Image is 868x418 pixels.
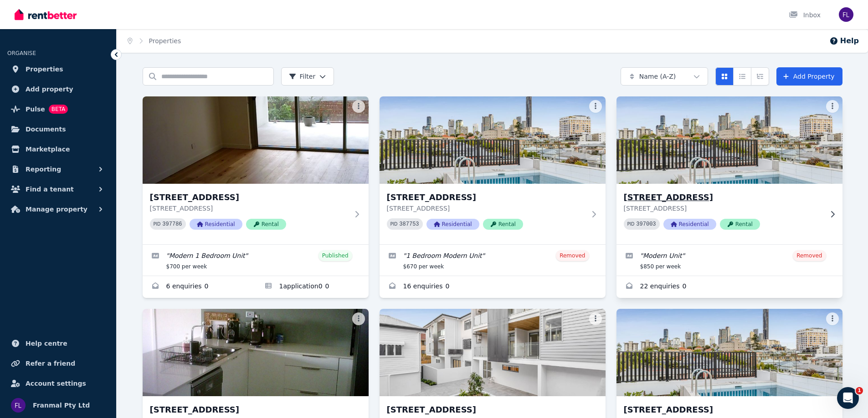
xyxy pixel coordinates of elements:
[143,276,256,298] a: Enquiries for 1/157 Harcourt St, New Farm
[143,96,369,244] a: 1/157 Harcourt St, New Farm[STREET_ADDRESS][STREET_ADDRESS]PID 397786ResidentialRental
[352,312,365,325] button: More options
[715,67,769,86] div: View options
[387,403,586,416] h3: [STREET_ADDRESS]
[856,387,863,394] span: 1
[281,67,334,86] button: Filter
[624,191,822,204] h3: [STREET_ADDRESS]
[826,312,839,325] button: More options
[776,67,842,86] a: Add Property
[715,67,734,86] button: Card view
[7,200,109,218] button: Manage property
[837,387,859,409] iframe: Intercom live chat
[839,7,853,22] img: Franmal Pty Ltd
[26,358,75,369] span: Refer a friend
[380,276,606,298] a: Enquiries for 4/157 Harcourt St, New Farm
[246,219,286,230] span: Rental
[611,94,848,186] img: 6/157 Harcourt St, New Farm
[352,100,365,113] button: More options
[150,204,349,213] p: [STREET_ADDRESS]
[616,309,842,396] img: 157 Harcourt St, New Farm
[149,37,181,45] a: Properties
[26,104,45,115] span: Pulse
[33,400,90,411] span: Franmal Pty Ltd
[150,191,349,204] h3: [STREET_ADDRESS]
[829,35,859,46] button: Help
[616,245,842,276] a: Edit listing: Modern Unit
[26,338,67,349] span: Help centre
[26,144,70,155] span: Marketplace
[387,191,586,204] h3: [STREET_ADDRESS]
[426,219,479,230] span: Residential
[15,8,77,21] img: RentBetter
[7,160,109,178] button: Reporting
[7,374,109,393] a: Account settings
[7,354,109,373] a: Refer a friend
[380,96,606,184] img: 4/157 Harcourt St, New Farm
[589,312,602,325] button: More options
[154,222,161,227] small: PID
[663,219,716,230] span: Residential
[162,221,182,227] code: 397786
[380,245,606,276] a: Edit listing: 1 Bedroom Modern Unit
[639,72,676,81] span: Name (A-Z)
[143,309,369,396] img: 9/36 Buruda St, Chermside
[26,378,86,389] span: Account settings
[826,100,839,113] button: More options
[143,245,369,276] a: Edit listing: Modern 1 Bedroom Unit
[143,96,369,184] img: 1/157 Harcourt St, New Farm
[11,398,26,413] img: Franmal Pty Ltd
[7,180,109,198] button: Find a tenant
[7,60,109,78] a: Properties
[720,219,760,230] span: Rental
[7,100,109,118] a: PulseBETA
[616,96,842,244] a: 6/157 Harcourt St, New Farm[STREET_ADDRESS][STREET_ADDRESS]PID 397003ResidentialRental
[26,184,74,195] span: Find a tenant
[26,64,63,75] span: Properties
[380,96,606,244] a: 4/157 Harcourt St, New Farm[STREET_ADDRESS][STREET_ADDRESS]PID 387753ResidentialRental
[387,204,586,213] p: [STREET_ADDRESS]
[624,403,822,416] h3: [STREET_ADDRESS]
[26,204,87,215] span: Manage property
[7,120,109,138] a: Documents
[616,276,842,298] a: Enquiries for 6/157 Harcourt St, New Farm
[399,221,419,227] code: 387753
[7,50,36,56] span: ORGANISE
[256,276,369,298] a: Applications for 1/157 Harcourt St, New Farm
[624,204,822,213] p: [STREET_ADDRESS]
[289,72,316,81] span: Filter
[7,334,109,353] a: Help centre
[483,219,523,230] span: Rental
[7,80,109,98] a: Add property
[751,67,769,86] button: Expanded list view
[733,67,751,86] button: Compact list view
[150,403,349,416] h3: [STREET_ADDRESS]
[117,29,192,53] nav: Breadcrumb
[789,10,821,20] div: Inbox
[621,67,708,86] button: Name (A-Z)
[390,222,398,227] small: PID
[26,84,73,95] span: Add property
[7,140,109,158] a: Marketplace
[636,221,656,227] code: 397003
[49,105,68,114] span: BETA
[26,164,61,175] span: Reporting
[190,219,242,230] span: Residential
[26,124,66,135] span: Documents
[380,309,606,396] img: 11/157 Harcourt St, New Farm
[627,222,635,227] small: PID
[589,100,602,113] button: More options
